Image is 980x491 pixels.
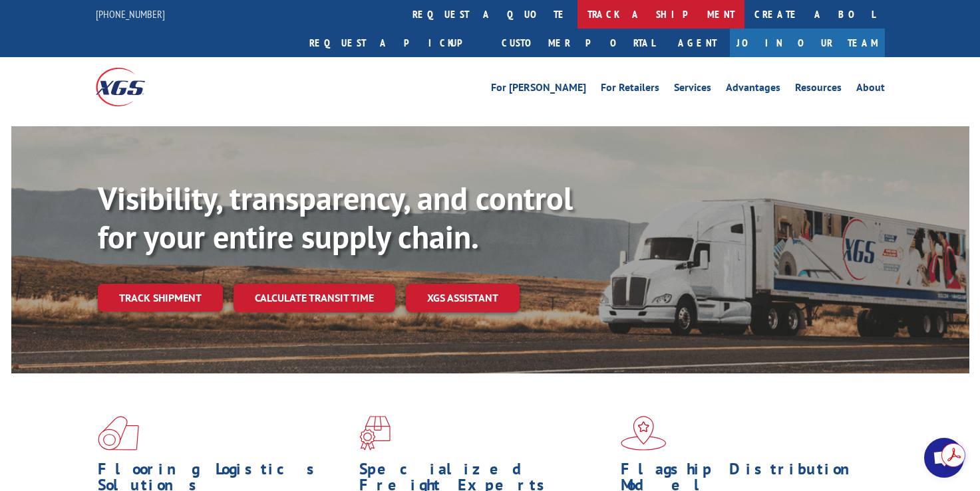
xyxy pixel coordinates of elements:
a: Join Our Team [730,29,885,57]
b: Visibility, transparency, and control for your entire supply chain. [98,177,573,257]
a: Customer Portal [492,29,665,57]
a: Advantages [726,82,780,97]
a: Services [674,82,711,97]
img: xgs-icon-total-supply-chain-intelligence-red [98,416,139,450]
a: For Retailers [601,82,659,97]
a: [PHONE_NUMBER] [96,7,165,21]
a: About [856,82,885,97]
a: Resources [795,82,842,97]
a: Calculate transit time [234,284,395,312]
a: Request a pickup [299,29,492,57]
img: xgs-icon-focused-on-flooring-red [359,416,391,450]
a: XGS ASSISTANT [406,284,520,312]
a: Agent [665,29,730,57]
a: Track shipment [98,284,223,312]
div: Open chat [924,438,964,478]
a: For [PERSON_NAME] [491,82,586,97]
img: xgs-icon-flagship-distribution-model-red [621,416,667,450]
